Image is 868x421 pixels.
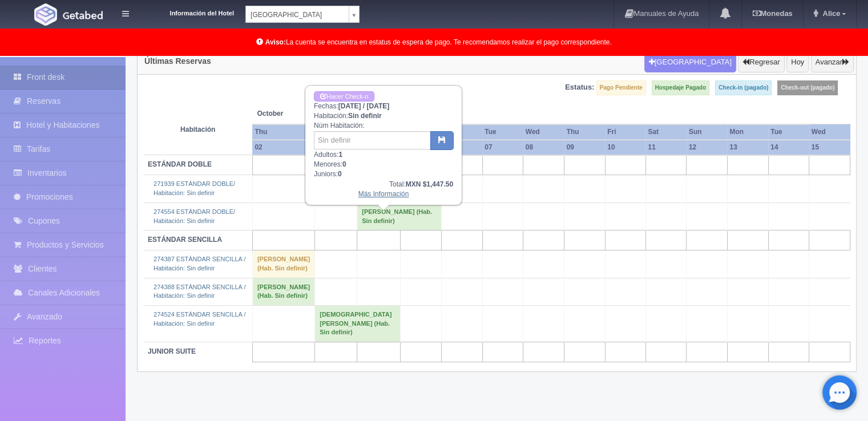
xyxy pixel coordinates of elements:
[357,203,442,230] td: [PERSON_NAME] (Hab. Sin definir)
[180,126,215,133] strong: Habitación
[148,160,212,168] b: ESTÁNDAR DOBLE
[348,112,382,120] b: Sin definir
[687,140,728,155] th: 12
[314,91,374,102] a: Hacer Check-in
[63,11,103,19] img: Getabed
[727,140,768,155] th: 13
[252,250,314,278] td: [PERSON_NAME] (Hab. Sin definir)
[645,124,686,140] th: Sat
[148,347,196,355] b: JUNIOR SUITE
[265,38,286,46] b: Aviso:
[596,80,646,95] label: Pago Pendiente
[715,80,772,95] label: Check-in (pagado)
[251,6,344,23] span: [GEOGRAPHIC_DATA]
[154,208,235,224] a: 274554 ESTÁNDAR DOBLE/Habitación: Sin definir
[406,180,453,188] b: MXN $1,447.50
[564,140,605,155] th: 09
[315,306,401,342] td: [DEMOGRAPHIC_DATA][PERSON_NAME] (Hab. Sin definir)
[338,170,342,178] b: 0
[564,124,605,140] th: Thu
[523,124,564,140] th: Wed
[786,51,809,73] button: Hoy
[154,311,245,327] a: 274524 ESTÁNDAR SENCILLA /Habitación: Sin definir
[34,3,57,26] img: Getabed
[819,9,840,18] span: Alice
[482,124,523,140] th: Tue
[148,236,222,244] b: ESTÁNDAR SENCILLA
[338,151,342,159] b: 1
[314,131,431,149] input: Sin definir
[245,6,360,23] a: [GEOGRAPHIC_DATA]
[565,82,594,93] label: Estatus:
[652,80,709,95] label: Hospedaje Pagado
[644,51,736,73] button: [GEOGRAPHIC_DATA]
[752,9,792,18] b: Monedas
[252,278,314,305] td: [PERSON_NAME] (Hab. Sin definir)
[811,51,854,73] button: Avanzar
[338,102,390,110] b: [DATE] / [DATE]
[777,80,838,95] label: Check-out (pagado)
[809,124,850,140] th: Wed
[605,140,645,155] th: 10
[342,160,346,168] b: 0
[314,180,453,189] div: Total:
[482,140,523,155] th: 07
[768,124,809,140] th: Tue
[252,140,314,155] th: 02
[144,57,211,66] h4: Últimas Reservas
[306,86,461,204] div: Fechas: Habitación: Núm Habitación: Adultos: Menores: Juniors:
[523,140,564,155] th: 08
[252,124,314,140] th: Thu
[154,256,245,272] a: 274387 ESTÁNDAR SENCILLA /Habitación: Sin definir
[727,124,768,140] th: Mon
[605,124,645,140] th: Fri
[645,140,686,155] th: 11
[809,140,850,155] th: 15
[358,190,409,198] a: Más Información
[154,180,235,196] a: 271939 ESTÁNDAR DOBLE/Habitación: Sin definir
[768,140,809,155] th: 14
[687,124,728,140] th: Sun
[154,284,245,299] a: 274388 ESTÁNDAR SENCILLA /Habitación: Sin definir
[143,6,234,18] dt: Información del Hotel
[738,51,784,73] button: Regresar
[257,109,352,119] span: October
